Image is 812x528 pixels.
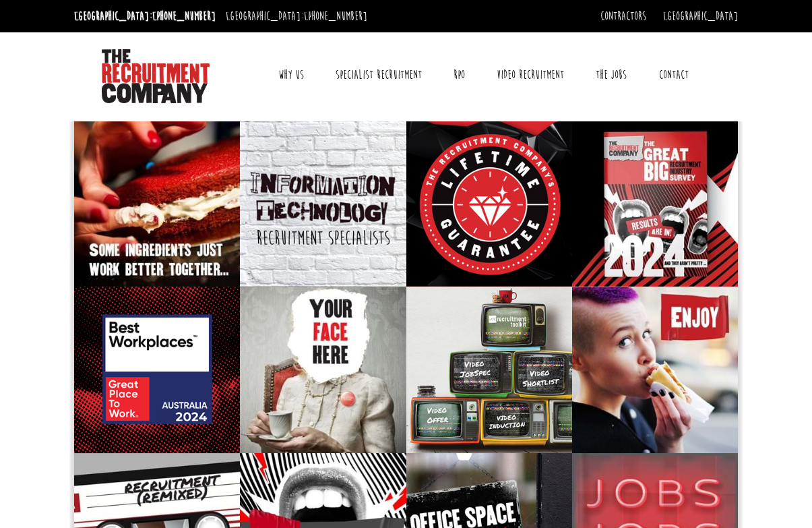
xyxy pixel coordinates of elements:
[268,58,314,92] a: Why Us
[325,58,432,92] a: Specialist Recruitment
[443,58,475,92] a: RPO
[663,9,738,24] a: [GEOGRAPHIC_DATA]
[487,58,574,92] a: Video Recruitment
[152,9,216,24] a: [PHONE_NUMBER]
[102,49,210,103] img: The Recruitment Company
[304,9,367,24] a: [PHONE_NUMBER]
[71,5,219,27] li: [GEOGRAPHIC_DATA]:
[222,5,371,27] li: [GEOGRAPHIC_DATA]:
[649,58,699,92] a: Contact
[586,58,637,92] a: The Jobs
[600,9,646,24] a: Contractors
